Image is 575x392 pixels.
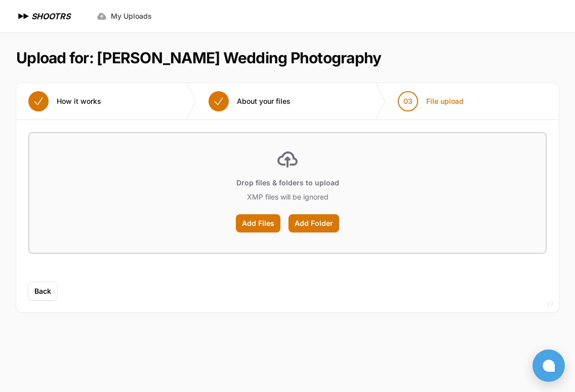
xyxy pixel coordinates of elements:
label: Add Folder [289,214,339,232]
span: 03 [403,96,413,106]
a: My Uploads [91,7,158,25]
h1: Upload for: [PERSON_NAME] Wedding Photography [16,49,381,67]
span: How it works [57,96,101,106]
button: Open chat window [532,349,565,382]
a: SHOOTRS SHOOTRS [16,10,70,22]
span: File upload [426,96,464,106]
button: About your files [196,83,303,120]
img: SHOOTRS [16,10,31,22]
span: My Uploads [111,11,152,21]
div: v2 [547,298,554,310]
button: 03 File upload [386,83,476,120]
h1: SHOOTRS [31,10,70,22]
button: Back [28,282,57,300]
p: Drop files & folders to upload [236,178,339,188]
span: About your files [237,96,291,106]
label: Add Files [236,214,280,232]
button: How it works [16,83,113,120]
span: Back [34,286,51,296]
p: XMP files will be ignored [247,192,328,202]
